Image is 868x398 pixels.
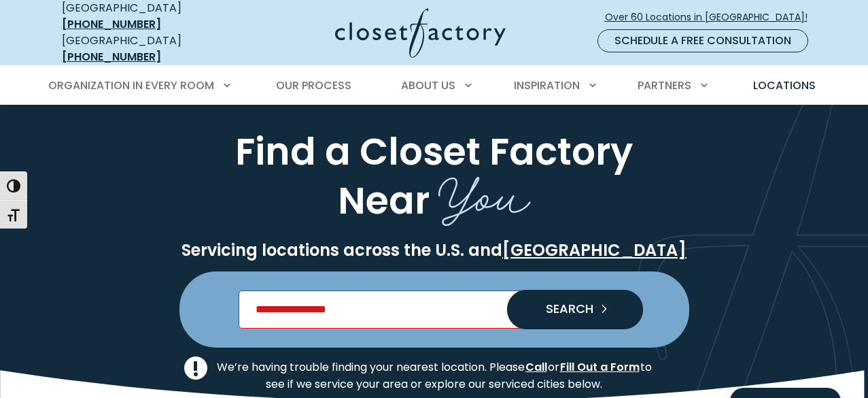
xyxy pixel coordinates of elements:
[535,303,593,315] span: SEARCH
[276,78,351,93] span: Our Process
[235,125,633,178] span: Find a Closet Factory
[507,290,643,329] button: Search our Nationwide Locations
[605,10,818,24] span: Over 60 Locations in [GEOGRAPHIC_DATA]!
[335,8,506,58] img: Closet Factory Logo
[604,5,819,29] a: Over 60 Locations in [GEOGRAPHIC_DATA]!
[239,291,629,329] input: Enter Postal Code
[62,16,161,32] a: [PHONE_NUMBER]
[438,152,531,231] span: You
[559,359,640,376] a: Fill Out a Form
[48,78,214,93] span: Organization in Every Room
[401,78,455,93] span: About Us
[514,78,580,93] span: Inspiration
[638,78,691,93] span: Partners
[62,49,161,65] a: [PHONE_NUMBER]
[597,29,808,52] a: Schedule a Free Consultation
[338,174,430,227] span: Near
[192,354,200,384] tspan: !
[62,33,228,65] div: [GEOGRAPHIC_DATA]
[502,239,687,261] a: [GEOGRAPHIC_DATA]
[753,78,816,93] span: Locations
[39,67,830,105] nav: Primary Menu
[217,359,652,393] p: We’re having trouble finding your nearest location. Please or to see if we service your area or e...
[59,240,810,261] p: Servicing locations across the U.S. and
[525,359,548,376] a: Call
